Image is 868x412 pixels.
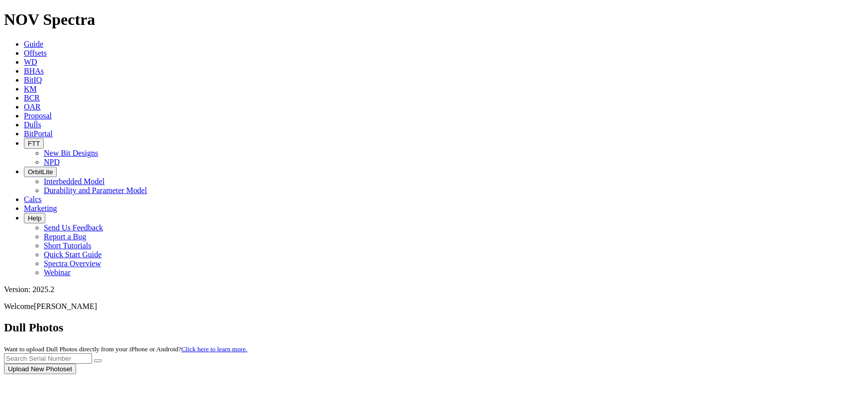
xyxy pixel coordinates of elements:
div: Version: 2025.2 [4,285,864,294]
p: Welcome [4,302,864,311]
input: Search Serial Number [4,353,92,364]
h2: Dull Photos [4,321,864,334]
h1: NOV Spectra [4,10,864,29]
a: Quick Start Guide [44,250,101,259]
span: [PERSON_NAME] [34,302,97,310]
a: KM [24,85,37,93]
a: Offsets [24,49,47,57]
span: OrbitLite [28,168,53,176]
a: Webinar [44,268,71,277]
span: Help [28,214,41,222]
a: Click here to learn more. [182,345,248,353]
a: Proposal [24,111,52,120]
a: NPD [44,158,60,166]
button: Help [24,213,45,223]
a: BCR [24,94,40,102]
a: Marketing [24,204,57,212]
button: FTT [24,138,44,149]
a: New Bit Designs [44,149,98,157]
a: BHAs [24,67,44,75]
a: Report a Bug [44,232,86,241]
a: Guide [24,40,43,48]
a: BitIQ [24,76,42,84]
a: Dulls [24,120,41,129]
button: OrbitLite [24,167,57,177]
button: Upload New Photoset [4,364,76,374]
a: Interbedded Model [44,177,104,186]
a: BitPortal [24,129,53,138]
a: Short Tutorials [44,241,92,250]
span: FTT [28,140,40,147]
a: Calcs [24,195,42,204]
a: Send Us Feedback [44,223,103,232]
a: OAR [24,103,41,111]
a: Durability and Parameter Model [44,186,147,195]
small: Want to upload Dull Photos directly from your iPhone or Android? [4,345,247,353]
a: Spectra Overview [44,259,101,268]
a: WD [24,58,37,66]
